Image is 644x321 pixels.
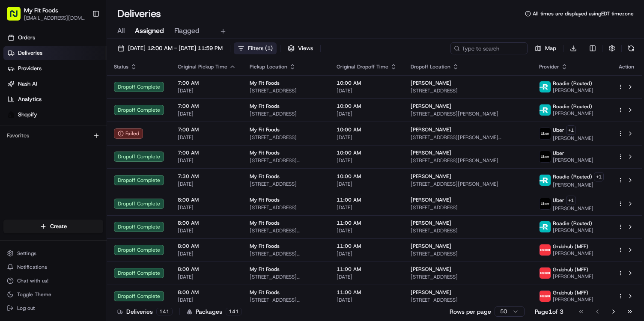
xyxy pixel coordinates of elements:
a: Deliveries [3,46,107,60]
span: Deliveries [18,49,42,57]
a: 📗Knowledge Base [5,165,69,180]
img: 1736555255976-a54dd68f-1ca7-489b-9aae-adbdc363a1c4 [9,82,24,97]
span: Chat with us! [17,277,48,284]
span: [STREET_ADDRESS] [411,273,525,280]
input: Type to search [450,42,528,54]
span: All times are displayed using EDT timezone [533,10,634,17]
button: Create [3,220,103,233]
img: Nash [9,9,26,26]
span: Original Dropoff Time [337,63,388,70]
div: Favorites [3,129,103,143]
span: [PERSON_NAME] [553,110,593,117]
div: 💻 [72,169,79,176]
button: Settings [3,247,103,259]
span: [STREET_ADDRESS] [250,134,323,141]
div: Start new chat [39,82,140,90]
h1: Deliveries [117,7,161,21]
button: Chat with us! [3,275,103,287]
button: +1 [594,172,604,181]
button: Log out [3,302,103,314]
span: [STREET_ADDRESS][PERSON_NAME] [411,157,525,164]
span: [STREET_ADDRESS][PERSON_NAME] [250,157,323,164]
img: roadie-logo-v2.jpg [540,104,551,116]
span: [PERSON_NAME] [553,157,593,163]
span: [STREET_ADDRESS][PERSON_NAME] [411,181,525,187]
span: My Fit Foods [250,243,280,250]
img: 5e692f75ce7d37001a5d71f1 [540,244,551,256]
span: [PERSON_NAME] [553,227,593,234]
span: [DATE] [178,87,236,94]
button: Map [531,42,560,54]
span: Roadie (Routed) [553,80,592,87]
span: [DATE] [337,134,397,141]
span: [DATE] [178,250,236,257]
span: [DATE] [337,157,397,164]
span: [PERSON_NAME] [411,173,451,180]
span: 8:00 AM [178,220,236,226]
a: Orders [3,31,107,45]
button: [DATE] 12:00 AM - [DATE] 11:59 PM [114,42,227,54]
span: 10:00 AM [337,173,397,180]
span: 7:00 AM [178,149,236,156]
span: My Fit Foods [250,80,280,86]
span: [STREET_ADDRESS] [411,204,525,211]
img: 5e692f75ce7d37001a5d71f1 [540,267,551,279]
button: Notifications [3,261,103,273]
span: [PERSON_NAME] [411,126,451,133]
input: Clear [22,55,141,64]
span: [STREET_ADDRESS][PERSON_NAME] [250,297,323,303]
div: Packages [187,307,242,316]
span: Original Pickup Time [178,63,227,70]
span: 11:00 AM [337,266,397,273]
span: [DATE] [337,110,397,117]
span: Map [545,45,556,52]
span: [DATE] [337,227,397,234]
span: [PERSON_NAME] [411,220,451,226]
span: Provider [539,63,559,70]
img: 5e692f75ce7d37001a5d71f1 [540,291,551,302]
span: [STREET_ADDRESS] [411,87,525,94]
span: [STREET_ADDRESS] [411,227,525,234]
div: Page 1 of 3 [535,307,563,316]
p: Rows per page [450,307,491,316]
span: My Fit Foods [250,126,280,133]
span: Grubhub (MFF) [553,266,588,273]
span: Views [298,45,313,52]
img: Shopify logo [8,111,15,118]
button: My Fit Foods [24,6,58,15]
span: Knowledge Base [17,168,66,177]
button: Start new chat [146,84,156,95]
span: 11:00 AM [337,289,397,296]
span: 10:00 AM [337,103,397,110]
span: Filters [248,45,273,52]
span: 10:00 AM [337,126,397,133]
div: 📗 [9,169,15,176]
span: 10:00 AM [337,149,397,156]
span: [DATE] [337,273,397,280]
span: Nash AI [18,80,37,88]
div: Failed [114,128,143,139]
a: Providers [3,62,107,75]
span: All [117,26,125,36]
span: Grubhub (MFF) [553,243,588,250]
span: 8:00 AM [178,243,236,250]
button: Filters(1) [234,42,277,54]
span: [STREET_ADDRESS][PERSON_NAME] [250,227,323,234]
img: Wisdom Oko [9,125,22,141]
span: [STREET_ADDRESS][PERSON_NAME] [411,110,525,117]
span: [PERSON_NAME] [411,196,451,203]
a: Shopify [3,108,107,122]
span: • [93,133,96,140]
span: Orders [18,34,35,42]
img: uber-new-logo.jpeg [540,151,551,162]
span: [PERSON_NAME] [411,103,451,110]
span: My Fit Foods [250,173,280,180]
span: Notifications [17,264,47,270]
span: [STREET_ADDRESS][PERSON_NAME] [250,250,323,257]
span: Pylon [85,189,104,196]
span: [DATE] [178,227,236,234]
a: 💻API Documentation [69,165,141,180]
img: uber-new-logo.jpeg [540,198,551,209]
div: 141 [226,308,242,315]
a: Nash AI [3,77,107,91]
